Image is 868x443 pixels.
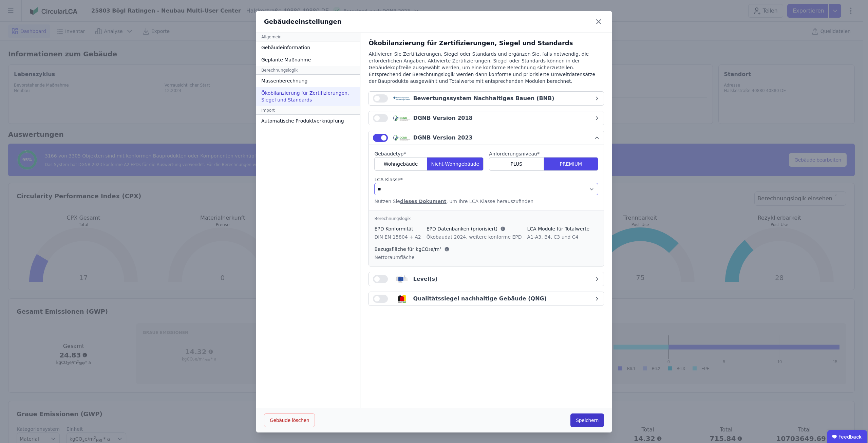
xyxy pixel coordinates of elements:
img: bnb_logo-CNxcAojW.svg [393,94,410,103]
label: audits.requiredField [489,150,598,157]
div: Gebäudeeinstellungen [264,17,342,26]
div: Allgemein [256,33,360,41]
button: Bewertungssystem Nachhaltiges Bauen (BNB) [369,92,604,105]
div: Berechnungslogik [374,216,598,221]
div: Nettoraumfläche [374,254,450,261]
div: Ökobilanzierung für Zertifizierungen, Siegel und Standards [256,87,360,106]
div: Nutzen Sie , um Ihre LCA Klasse herauszufinden [374,198,598,205]
button: DGNB Version 2023 [369,131,604,145]
div: Aktivieren Sie Zertifizierungen, Siegel oder Standards und ergänzen Sie, falls notwendig, die erf... [369,51,604,91]
div: Gebäudeinformation [256,41,360,54]
label: audits.requiredField [374,150,484,157]
div: Massenberechnung [256,75,360,87]
div: Import [256,106,360,115]
div: LCA Module für Totalwerte [527,225,590,232]
div: Ökobaudat 2024, weitere konforme EPD [427,234,522,240]
div: Qualitätssiegel nachhaltige Gebäude (QNG) [413,295,547,303]
span: Wohngebäude [384,161,418,167]
button: Speichern [570,413,604,427]
div: Geplante Maßnahme [256,54,360,66]
div: A1-A3, B4, C3 und C4 [527,234,590,240]
div: Automatische Produktverknüpfung [256,115,360,127]
div: EPD Konformität [374,225,421,232]
img: dgnb_logo-x_03lAI3.svg [393,114,410,122]
button: Gebäude löschen [264,413,315,427]
span: PREMIUM [560,161,582,167]
button: Level(s) [369,272,604,286]
div: Berechnungslogik [256,66,360,75]
button: Qualitätssiegel nachhaltige Gebäude (QNG) [369,292,604,306]
button: DGNB Version 2018 [369,111,604,125]
div: DGNB Version 2018 [413,114,472,122]
a: dieses Dokument [400,199,447,204]
div: Bewertungssystem Nachhaltiges Bauen (BNB) [413,94,554,103]
div: Bezugsfläche für kgCO₂e/m² [374,246,450,253]
div: Level(s) [413,275,437,283]
div: DGNB Version 2023 [413,134,472,142]
img: dgnb_logo-x_03lAI3.svg [393,134,410,142]
div: DIN EN 15804 + A2 [374,234,421,240]
span: Nicht-Wohngebäude [431,161,479,167]
img: qng_logo-BKTGsvz4.svg [393,295,410,303]
span: PLUS [511,161,523,167]
label: audits.requiredField [374,176,598,183]
img: levels_logo-Bv5juQb_.svg [393,275,410,283]
div: Ökobilanzierung für Zertifizierungen, Siegel und Standards [369,38,604,48]
span: EPD Datenbanken (priorisiert) [427,225,497,232]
